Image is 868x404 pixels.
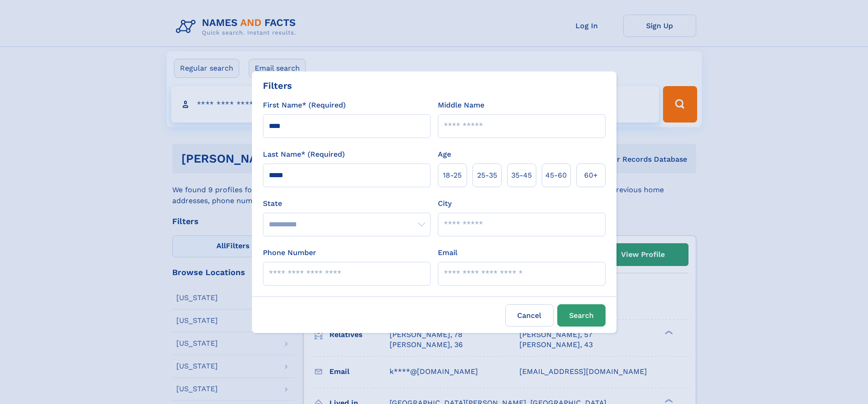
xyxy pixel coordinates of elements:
label: First Name* (Required) [263,100,346,111]
label: State [263,198,431,209]
label: City [438,198,452,209]
span: 45‑60 [545,170,567,181]
label: Phone Number [263,247,316,258]
span: 60+ [584,170,598,181]
span: 35‑45 [511,170,532,181]
label: Middle Name [438,100,484,111]
label: Age [438,149,451,160]
label: Cancel [505,304,554,327]
button: Search [557,304,606,327]
label: Email [438,247,457,258]
label: Last Name* (Required) [263,149,345,160]
span: 25‑35 [477,170,497,181]
span: 18‑25 [443,170,462,181]
div: Filters [263,79,292,92]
